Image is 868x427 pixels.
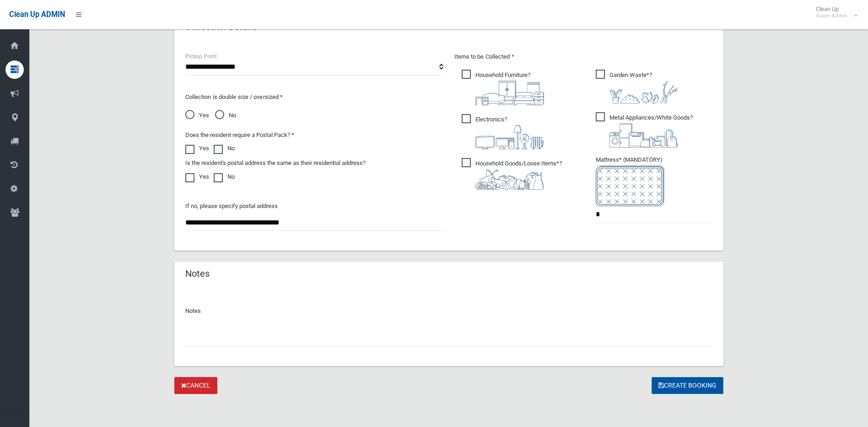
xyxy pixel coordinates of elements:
header: Notes [174,265,221,283]
label: Does the resident require a Postal Pack? * [185,130,294,141]
i: ? [475,71,544,105]
img: 36c1b0289cb1767239cdd3de9e694f19.png [609,123,678,148]
small: Super Admin [816,12,847,19]
img: e7408bece873d2c1783593a074e5cb2f.png [596,165,664,206]
span: Household Goods/Loose Items* [462,158,562,190]
span: Metal Appliances/White Goods [596,112,693,148]
label: Yes [185,143,209,154]
i: ? [609,71,678,104]
span: Garden Waste* [596,70,678,104]
a: Cancel [174,377,217,394]
img: 4fd8a5c772b2c999c83690221e5242e0.png [609,81,678,104]
span: Electronics [462,114,544,149]
img: 394712a680b73dbc3d2a6a3a7ffe5a07.png [475,125,544,149]
span: No [215,110,236,121]
span: Household Furniture [462,70,544,105]
label: No [214,171,235,182]
p: Items to be Collected * [454,51,712,62]
button: Create Booking [652,377,723,394]
label: Is the resident's postal address the same as their residential address? [185,158,366,169]
label: If no, please specify postal address [185,201,278,212]
span: Yes [185,110,209,121]
i: ? [609,114,693,148]
span: Clean Up [811,5,857,19]
label: No [214,143,235,154]
img: aa9efdbe659d29b613fca23ba79d85cb.png [475,81,544,105]
img: b13cc3517677393f34c0a387616ef184.png [475,169,544,190]
i: ? [475,160,562,190]
i: ? [475,116,544,149]
label: Yes [185,171,209,182]
p: Collection is double size / oversized * [185,92,443,103]
span: Clean Up ADMIN [9,10,65,19]
span: Mattress* (MANDATORY) [596,156,712,206]
p: Notes [185,306,712,317]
